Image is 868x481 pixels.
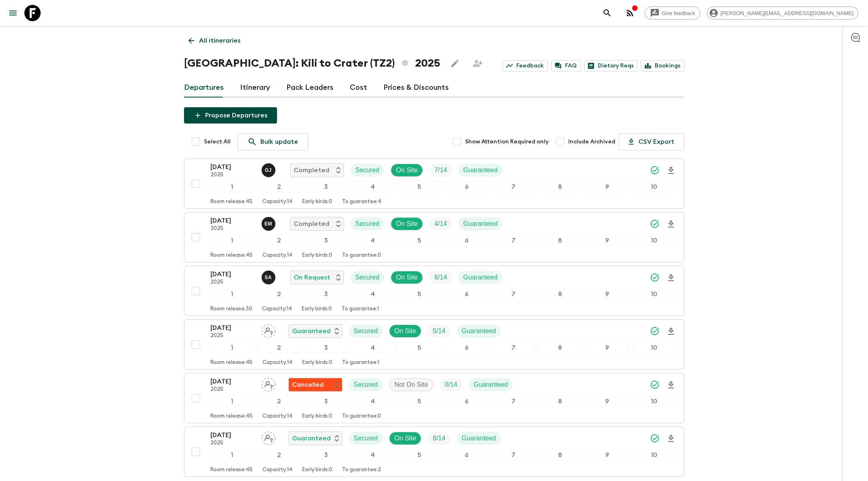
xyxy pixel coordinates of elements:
[304,450,347,460] div: 3
[304,182,347,192] div: 3
[240,78,270,97] a: Itinerary
[351,182,394,192] div: 4
[465,138,549,146] span: Show Attention Required only
[474,380,508,390] p: Guaranteed
[262,219,277,226] span: Emanuel Munisi
[383,78,449,97] a: Prices & Discounts
[462,326,496,336] p: Guaranteed
[434,219,447,229] p: 4 / 14
[199,36,240,45] p: All itineraries
[491,450,535,460] div: 7
[342,199,381,205] p: To guarantee: 4
[398,396,441,407] div: 5
[262,273,277,279] span: Seleman Ally
[262,380,275,387] span: Assign pack leader
[538,182,582,192] div: 8
[210,162,255,172] p: [DATE]
[391,271,423,284] div: On Site
[398,235,441,246] div: 5
[342,360,379,366] p: To guarantee: 1
[349,378,383,391] div: Secured
[355,273,380,282] p: Secured
[257,342,301,353] div: 2
[302,199,332,205] p: Early birds: 0
[349,432,383,445] div: Secured
[292,326,331,336] p: Guaranteed
[304,235,347,246] div: 3
[342,413,381,420] p: To guarantee: 0
[650,219,660,229] svg: Synced Successfully
[398,450,441,460] div: 5
[429,271,452,284] div: Trip Fill
[210,430,255,440] p: [DATE]
[394,380,428,390] p: Not On Site
[210,386,255,393] p: 2025
[292,433,331,443] p: Guaranteed
[262,271,277,284] button: SA
[210,182,254,192] div: 1
[342,467,381,473] p: To guarantee: 2
[445,380,457,390] p: 0 / 14
[568,138,615,146] span: Include Archived
[666,327,676,336] svg: Download Onboarding
[666,166,676,175] svg: Download Onboarding
[502,60,548,71] a: Feedback
[650,326,660,336] svg: Synced Successfully
[302,413,332,420] p: Early birds: 0
[632,235,675,246] div: 10
[585,342,629,353] div: 9
[210,252,253,259] p: Room release: 45
[184,212,684,262] button: [DATE]2025Emanuel MunisiCompletedSecuredOn SiteTrip FillGuaranteed12345678910Room release:45Capac...
[210,333,255,339] p: 2025
[632,450,675,460] div: 10
[262,252,292,259] p: Capacity: 14
[184,266,684,316] button: [DATE]2025Seleman AllyOn RequestSecuredOn SiteTrip FillGuaranteed12345678910Room release:30Capaci...
[262,360,292,366] p: Capacity: 14
[389,325,421,338] div: On Site
[619,133,684,150] button: CSV Export
[463,273,498,282] p: Guaranteed
[184,107,277,123] button: Propose Departures
[355,165,380,175] p: Secured
[666,273,676,283] svg: Download Onboarding
[491,182,535,192] div: 7
[394,326,416,336] p: On Site
[650,380,660,390] svg: Synced Successfully
[288,378,342,392] div: Flash Pack cancellation
[396,219,418,229] p: On Site
[491,289,535,299] div: 7
[184,373,684,423] button: [DATE]2025Assign pack leaderFlash Pack cancellationSecuredNot On SiteTrip FillGuaranteed123456789...
[349,325,383,338] div: Secured
[262,413,292,420] p: Capacity: 14
[210,199,253,205] p: Room release: 45
[632,342,675,353] div: 10
[302,360,332,366] p: Early birds: 0
[354,380,378,390] p: Secured
[355,219,380,229] p: Secured
[645,6,700,19] a: Give feedback
[210,289,254,299] div: 1
[204,138,231,146] span: Select All
[5,5,21,21] button: menu
[184,78,224,97] a: Departures
[433,433,445,443] p: 8 / 14
[398,342,441,353] div: 5
[184,55,440,71] h1: [GEOGRAPHIC_DATA]: Kili to Crater (TZ2) 2025
[304,396,347,407] div: 3
[351,450,394,460] div: 4
[585,289,629,299] div: 9
[294,273,330,282] p: On Request
[292,380,324,390] p: Cancelled
[716,10,858,16] span: [PERSON_NAME][EMAIL_ADDRESS][DOMAIN_NAME]
[434,165,447,175] p: 7 / 14
[585,396,629,407] div: 9
[599,5,615,21] button: search adventures
[210,279,255,286] p: 2025
[257,396,301,407] div: 2
[351,235,394,246] div: 4
[538,342,582,353] div: 8
[184,427,684,477] button: [DATE]2025Assign pack leaderGuaranteedSecuredOn SiteTrip FillGuaranteed12345678910Room release:45...
[342,306,379,312] p: To guarantee: 1
[351,342,394,353] div: 4
[210,323,255,333] p: [DATE]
